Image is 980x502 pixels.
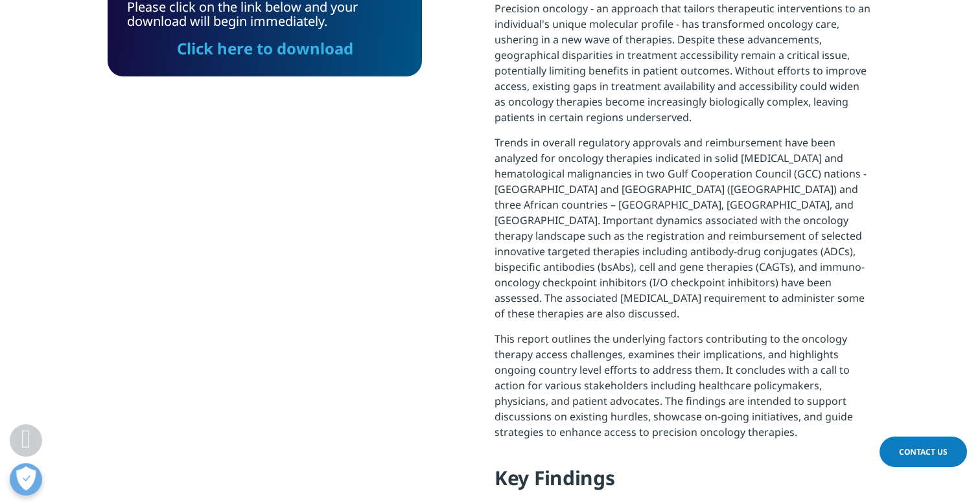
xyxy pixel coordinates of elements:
p: Precision oncology - an approach that tailors therapeutic interventions to an individual's unique... [495,1,872,135]
a: Contact Us [880,437,967,467]
p: Trends in overall regulatory approvals and reimbursement have been analyzed for oncology therapie... [495,135,872,331]
button: Open Preferences [10,463,42,496]
span: Contact Us [899,446,948,457]
a: Click here to download [177,38,353,59]
p: This report outlines the underlying factors contributing to the oncology therapy access challenge... [495,331,872,450]
h4: Key Findings [495,465,872,501]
